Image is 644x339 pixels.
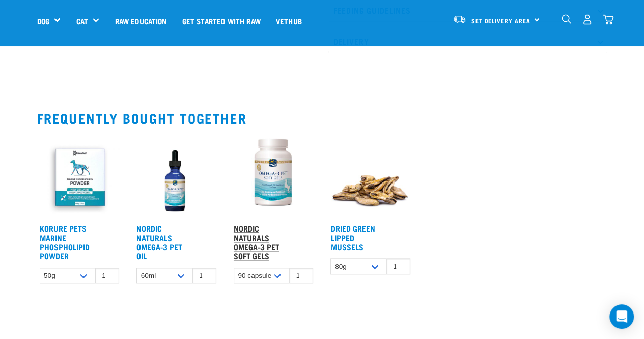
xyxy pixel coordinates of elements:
img: user.png [582,14,593,25]
a: Nordic Naturals Omega-3 Pet Oil [136,226,182,258]
img: POWDER01 65ae0065 919d 4332 9357 5d1113de9ef1 1024x1024 [37,134,122,219]
a: Nordic Naturals Omega-3 Pet Soft Gels [234,226,279,258]
span: Set Delivery Area [471,19,530,22]
a: Dried Green Lipped Mussels [330,226,375,249]
a: Vethub [268,1,310,41]
input: 1 [289,268,313,283]
input: 1 [386,258,410,274]
img: home-icon@2x.png [603,14,613,25]
div: Open Intercom Messenger [609,304,634,329]
img: Bottle Of Omega3 Pet With 90 Capsules For Pets [231,134,316,219]
a: Cat [76,15,88,27]
img: van-moving.png [453,15,466,24]
img: Bottle Of 60ml Omega3 For Pets [134,134,219,219]
img: home-icon-1@2x.png [562,14,571,24]
a: Dog [37,15,49,27]
a: Korure Pets Marine Phospholipid Powder [40,226,90,258]
a: Get started with Raw [175,1,268,41]
h2: Frequently bought together [37,110,607,126]
input: 1 [192,268,216,283]
a: Raw Education [107,1,174,41]
input: 1 [95,268,119,283]
img: 1306 Freeze Dried Mussels 01 [328,134,413,219]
